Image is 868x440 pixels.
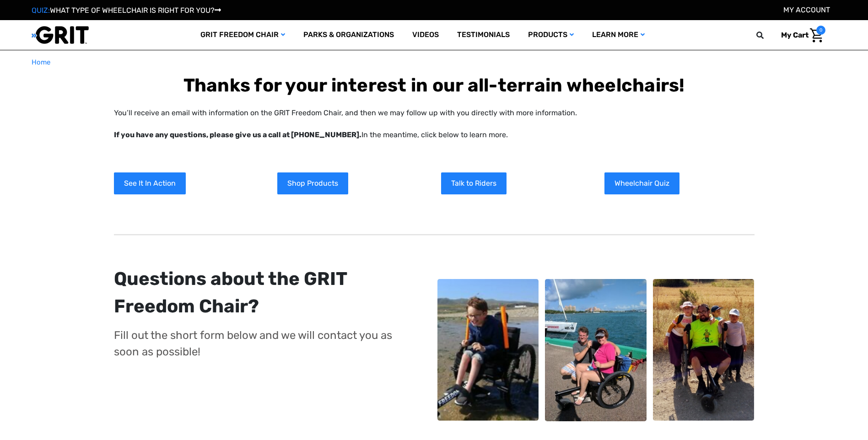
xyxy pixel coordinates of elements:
[32,6,221,15] a: QUIZ:WHAT TYPE OF WHEELCHAIR IS RIGHT FOR YOU?
[519,20,583,50] a: Products
[32,58,50,66] span: Home
[114,172,186,194] a: See It In Action
[781,31,809,39] span: My Cart
[114,107,755,140] p: You’ll receive an email with information on the GRIT Freedom Chair, and then we may follow up wit...
[191,20,294,50] a: GRIT Freedom Chair
[448,20,519,50] a: Testimonials
[783,5,830,14] a: Account
[183,75,685,96] b: Thanks for your interest in our all-terrain wheelchairs!
[114,265,403,320] div: Questions about the GRIT Freedom Chair?
[277,172,348,194] a: Shop Products
[32,57,837,68] nav: Breadcrumb
[294,20,403,50] a: Parks & Organizations
[32,57,50,68] a: Home
[583,20,654,50] a: Learn More
[760,26,774,45] input: Search
[32,6,50,15] span: QUIZ:
[441,172,507,194] a: Talk to Riders
[774,26,825,45] a: Cart with 0 items
[114,130,361,139] strong: If you have any questions, please give us a call at [PHONE_NUMBER].
[816,26,825,35] span: 0
[114,327,403,360] p: Fill out the short form below and we will contact you as soon as possible!
[403,20,448,50] a: Videos
[114,367,403,435] iframe: Form 1
[810,28,823,43] img: Cart
[32,26,89,44] img: GRIT All-Terrain Wheelchair and Mobility Equipment
[604,172,679,194] a: Wheelchair Quiz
